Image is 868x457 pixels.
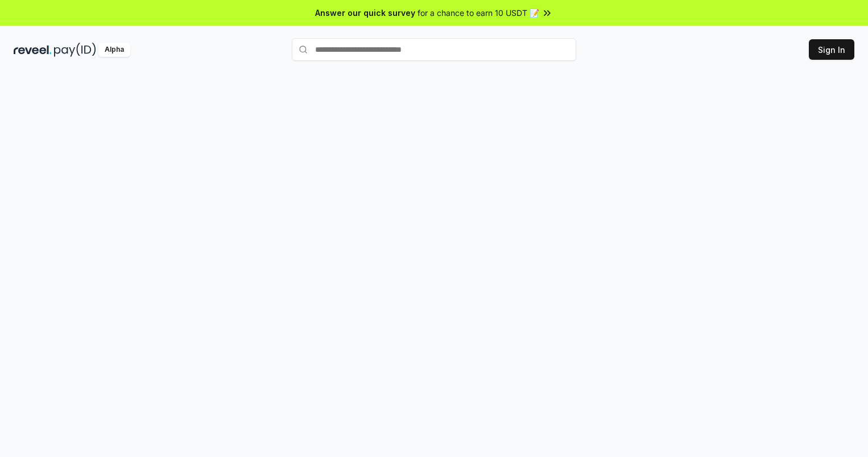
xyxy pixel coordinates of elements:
span: Answer our quick survey [315,7,415,19]
img: pay_id [54,43,96,57]
div: Alpha [98,43,130,57]
img: reveel_dark [14,43,52,57]
span: for a chance to earn 10 USDT 📝 [418,7,539,19]
button: Sign In [809,39,854,60]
